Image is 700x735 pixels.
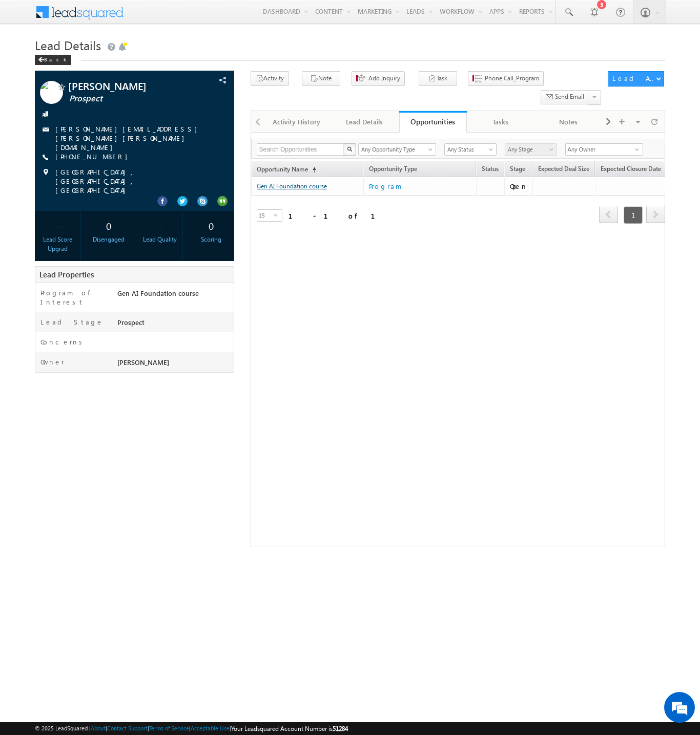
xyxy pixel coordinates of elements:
label: Owner [40,357,65,366]
button: Activity [251,71,289,86]
span: Opportunity Type [364,163,476,177]
a: Back [35,54,76,63]
span: Lead Properties [39,269,94,279]
label: Program of Interest [40,288,107,307]
span: Your Leadsquared Account Number is [231,725,348,732]
span: (sorted ascending) [308,166,316,174]
em: Start Chat [139,315,186,329]
span: Expected Closure Date [601,165,661,172]
img: Profile photo [40,81,63,107]
a: Terms of Service [149,725,189,731]
textarea: Type your message and hit 'Enter' [13,95,187,307]
button: Task [419,71,457,86]
label: Lead Stage [40,317,104,327]
button: Send Email [541,90,589,105]
div: Lead Actions [612,74,656,83]
span: Expected Deal Size [538,165,589,172]
a: Show All Items [629,144,642,155]
div: Lead Quality [140,235,180,244]
a: Any Opportunity Type [358,143,436,156]
a: Opportunities [399,111,467,133]
a: About [91,725,106,731]
a: Status [477,163,504,177]
span: [GEOGRAPHIC_DATA], [GEOGRAPHIC_DATA], [GEOGRAPHIC_DATA] [55,167,216,195]
div: Minimize live chat window [168,5,193,30]
div: Gen AI Foundation course [115,288,234,302]
button: Lead Actions [608,71,664,87]
span: Any Status [445,145,493,154]
button: Phone Call_Program [468,71,544,86]
a: Tasks [467,111,534,133]
div: Prospect [115,317,234,332]
a: Any Status [444,143,497,156]
span: prev [599,206,618,223]
button: Note [302,71,340,86]
span: Add Inquiry [368,74,400,83]
a: Notes [534,111,602,133]
a: Activity History [263,111,331,133]
a: Lead Details [331,111,399,133]
span: © 2025 LeadSquared | | | | | [35,724,348,733]
div: Lead Details [339,116,389,128]
a: next [646,207,665,223]
a: Contact Support [107,725,148,731]
a: Expected Closure Date [595,163,666,177]
div: Open [510,182,528,191]
a: Program [369,180,471,192]
button: Add Inquiry [352,71,405,86]
span: Send Email [555,92,584,101]
div: -- [37,216,78,235]
a: Expected Deal Size [533,163,594,177]
span: [PHONE_NUMBER] [55,152,133,162]
div: -- [140,216,180,235]
div: Scoring [191,235,231,244]
span: Any Opportunity Type [359,145,429,154]
span: Prospect [69,94,192,104]
span: select [274,212,282,217]
span: 51284 [333,725,348,732]
div: 1 - 1 of 1 [289,210,387,222]
a: [PERSON_NAME][EMAIL_ADDRESS][PERSON_NAME][PERSON_NAME][DOMAIN_NAME] [55,124,202,152]
a: Stage [505,163,530,177]
label: Concerns [40,337,86,347]
a: Acceptable Use [191,725,230,731]
a: Opportunity Name(sorted ascending) [252,163,321,177]
span: Stage [510,165,525,172]
a: Gen AI Foundation course [257,182,327,190]
span: Opportunity Name [257,165,308,173]
div: Lead Score Upgrad [37,235,78,253]
img: d_60004797649_company_0_60004797649 [17,54,43,67]
span: Lead Details [35,37,101,53]
div: Chat with us now [53,54,172,67]
a: prev [599,207,618,223]
div: 0 [89,216,129,235]
span: Any Stage [505,145,554,154]
span: [PERSON_NAME] [117,358,169,366]
div: Notes [543,116,593,128]
img: Search [347,146,352,152]
div: 0 [191,216,231,235]
div: Activity History [272,116,322,128]
input: Type to Search [565,143,643,156]
div: Disengaged [89,235,129,244]
span: [PERSON_NAME] [68,81,191,91]
span: 1 [624,206,643,224]
div: Back [35,55,71,65]
div: Tasks [475,116,525,128]
span: 15 [257,210,274,221]
span: Phone Call_Program [485,74,539,83]
span: next [646,206,665,223]
div: Opportunities [407,117,459,126]
a: Any Stage [505,143,557,156]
